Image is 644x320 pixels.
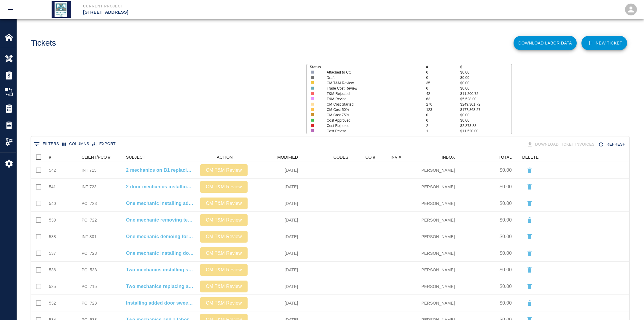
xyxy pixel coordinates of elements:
div: 541 [49,184,56,190]
div: CO # [351,152,388,162]
p: 35 [426,80,460,86]
div: [DATE] [251,179,301,195]
p: $0.00 [500,200,512,207]
p: CM T&M Review [203,233,245,240]
p: $0.00 [460,118,511,123]
p: $0.00 [460,75,511,80]
div: CLIENT/PCO # [79,152,123,162]
p: CM T&M Review [203,266,245,273]
div: CLIENT/PCO # [82,152,111,162]
p: CM T&M Review [203,167,245,174]
p: CM T&M Review [203,300,245,307]
p: [STREET_ADDRESS] [83,9,354,16]
p: Current Project [83,4,354,9]
div: SUBJECT [126,152,145,162]
p: Status [310,64,426,70]
p: $0.00 [500,250,512,257]
p: Trade Cost Review [327,86,416,91]
div: ACTION [217,152,233,162]
a: NEW TICKET [581,36,627,50]
a: 2 mechanics on B1 replacing damaged ceiling tiles again [126,167,194,174]
div: [PERSON_NAME] [422,179,458,195]
div: [DATE] [251,212,301,228]
div: [PERSON_NAME] [422,212,458,228]
p: 63 [426,96,460,102]
p: $5,528.00 [460,96,511,102]
p: CM Cost 75% [327,112,416,118]
button: Download Labor Data [514,36,577,50]
p: CM T&M Review [203,216,245,224]
p: $177,863.27 [460,107,511,112]
a: One mechanic installing door sweeps and gaskets added in single... [126,250,194,257]
p: 1 [426,128,460,134]
div: [DATE] [251,262,301,278]
div: 542 [49,167,56,173]
p: $0.00 [460,86,511,91]
button: Select columns [60,139,91,149]
p: $0.00 [460,112,511,118]
div: 540 [49,200,56,206]
a: 2 door mechanics installing mullions at B1001-A/B [126,183,194,190]
div: [PERSON_NAME] [422,228,458,245]
div: INBOX [422,152,458,162]
p: $2,873.88 [460,123,511,128]
p: # [426,64,460,70]
div: [DATE] [251,245,301,262]
button: Show filters [32,139,60,149]
p: Cost Approved [327,118,416,123]
div: [DATE] [251,295,301,311]
p: Installing added door sweeps single bathrooms 8th floor down. Remove... [126,300,194,307]
a: Two mechanics replacing and repairing damaged ceiling tiles again on... [126,283,194,290]
div: ACTION [197,152,251,162]
p: $249,301.72 [460,102,511,107]
div: MODIFIED [251,152,301,162]
p: One mechanic removing temp door and installing new door and... [126,216,194,224]
p: One mechanic installing added door sweeps and gaskets on single... [126,200,194,207]
p: Cost Revise [327,128,416,134]
div: 535 [49,284,56,289]
p: $0.00 [500,266,512,273]
p: Cost Rejected [327,123,416,128]
div: CODES [301,152,351,162]
p: 42 [426,91,460,96]
div: [DATE] [251,195,301,212]
p: $0.00 [500,216,512,224]
button: Refresh [597,139,628,150]
div: [DATE] [251,228,301,245]
h1: Tickets [31,38,56,48]
div: [PERSON_NAME] [422,278,458,295]
div: CODES [333,152,348,162]
p: CM Cost Started [327,102,416,107]
div: Tickets download in groups of 15 [526,139,597,150]
p: CM Cost 50% [327,107,416,112]
p: T&M Rejected [327,91,416,96]
p: $0.00 [500,233,512,240]
p: CM T&M Review [203,283,245,290]
div: INV # [390,152,401,162]
p: $0.00 [500,167,512,174]
p: $11,200.72 [460,91,511,96]
p: 0 [426,75,460,80]
a: One mechanic demoing for install of new shade pocket and... [126,233,194,240]
div: INT 723 [82,184,97,190]
div: [PERSON_NAME] [422,195,458,212]
iframe: Chat Widget [614,292,644,320]
p: $0.00 [500,183,512,190]
div: PCI 538 [82,267,97,273]
p: $0.00 [500,300,512,307]
p: $11,520.00 [460,128,511,134]
div: [PERSON_NAME] [422,262,458,278]
div: 536 [49,267,56,273]
div: MODIFIED [277,152,298,162]
div: DELETE [522,152,538,162]
div: SUBJECT [123,152,197,162]
p: 0 [426,70,460,75]
button: Export [91,139,117,149]
div: CO # [365,152,375,162]
p: 0 [426,112,460,118]
div: INT 801 [82,234,97,240]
